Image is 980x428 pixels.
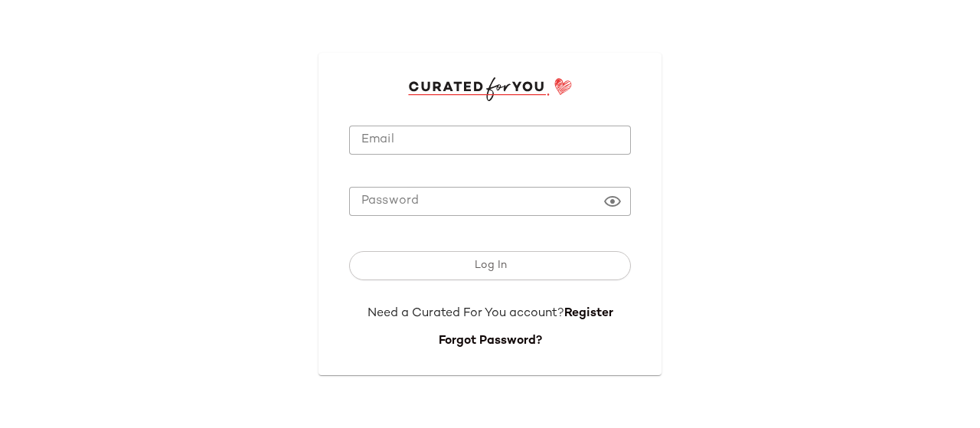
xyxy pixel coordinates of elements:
span: Log In [473,260,506,272]
img: cfy_login_logo.DGdB1djN.svg [408,77,573,100]
span: Need a Curated For You account? [367,307,564,320]
button: Log In [349,251,631,280]
a: Register [564,307,613,320]
a: Forgot Password? [439,335,542,348]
